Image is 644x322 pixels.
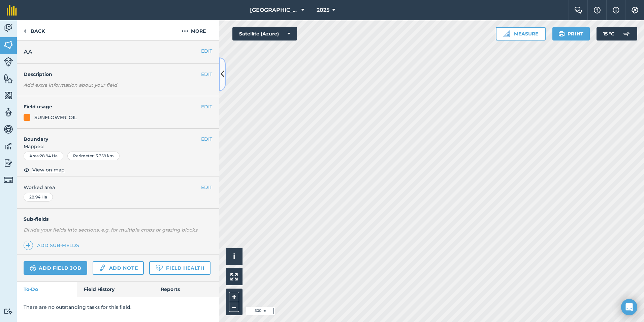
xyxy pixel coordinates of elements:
[168,20,219,40] button: More
[4,40,13,50] img: svg+xml;base64,PHN2ZyB4bWxucz0iaHR0cDovL3d3dy53My5vcmcvMjAwMC9zdmciIHdpZHRoPSI1NiIgaGVpZ2h0PSI2MC...
[317,6,329,14] span: 2025
[24,227,197,233] em: Divide your fields into sections, e.g. for multiple crops or grazing blocks
[99,264,106,272] img: svg+xml;base64,PD94bWwgdmVyc2lvbj0iMS4wIiBlbmNvZGluZz0idXRmLTgiPz4KPCEtLSBHZW5lcmF0b3I6IEFkb2JlIE...
[4,23,13,33] img: svg+xml;base64,PD94bWwgdmVyc2lvbj0iMS4wIiBlbmNvZGluZz0idXRmLTgiPz4KPCEtLSBHZW5lcmF0b3I6IEFkb2JlIE...
[17,20,52,40] a: Back
[201,184,212,191] button: EDIT
[24,82,117,88] em: Add extra information about your field
[24,103,201,110] h4: Field usage
[24,303,212,311] p: There are no outstanding tasks for this field.
[603,27,614,41] span: 15 ° C
[4,158,13,168] img: svg+xml;base64,PD94bWwgdmVyc2lvbj0iMS4wIiBlbmNvZGluZz0idXRmLTgiPz4KPCEtLSBHZW5lcmF0b3I6IEFkb2JlIE...
[77,282,154,297] a: Field History
[558,30,565,38] img: svg+xml;base64,PHN2ZyB4bWxucz0iaHR0cDovL3d3dy53My5vcmcvMjAwMC9zdmciIHdpZHRoPSIxOSIgaGVpZ2h0PSIyNC...
[496,27,546,41] button: Measure
[30,264,36,272] img: svg+xml;base64,PD94bWwgdmVyc2lvbj0iMS4wIiBlbmNvZGluZz0idXRmLTgiPz4KPCEtLSBHZW5lcmF0b3I6IEFkb2JlIE...
[67,152,120,160] div: Perimeter : 3.359 km
[32,166,65,173] span: View on map
[552,27,590,41] button: Print
[34,114,77,121] div: SUNFLOWER: OIL
[229,302,239,312] button: –
[229,292,239,302] button: +
[24,193,53,202] div: 28.94 Ha
[24,71,212,78] h4: Description
[201,47,212,55] button: EDIT
[4,141,13,151] img: svg+xml;base64,PD94bWwgdmVyc2lvbj0iMS4wIiBlbmNvZGluZz0idXRmLTgiPz4KPCEtLSBHZW5lcmF0b3I6IEFkb2JlIE...
[230,273,238,280] img: Four arrows, one pointing top left, one top right, one bottom right and the last bottom left
[232,27,297,41] button: Satellite (Azure)
[4,175,13,185] img: svg+xml;base64,PD94bWwgdmVyc2lvbj0iMS4wIiBlbmNvZGluZz0idXRmLTgiPz4KPCEtLSBHZW5lcmF0b3I6IEFkb2JlIE...
[621,299,637,315] div: Open Intercom Messenger
[24,166,65,174] button: View on map
[17,143,219,150] span: Mapped
[26,241,31,249] img: svg+xml;base64,PHN2ZyB4bWxucz0iaHR0cDovL3d3dy53My5vcmcvMjAwMC9zdmciIHdpZHRoPSIxNCIgaGVpZ2h0PSIyNC...
[24,241,82,250] a: Add sub-fields
[4,74,13,84] img: svg+xml;base64,PHN2ZyB4bWxucz0iaHR0cDovL3d3dy53My5vcmcvMjAwMC9zdmciIHdpZHRoPSI1NiIgaGVpZ2h0PSI2MC...
[24,152,63,160] div: Area : 28.94 Ha
[593,7,601,14] img: A question mark icon
[233,252,235,261] span: i
[17,215,219,223] h4: Sub-fields
[24,184,212,191] span: Worked area
[182,27,188,35] img: svg+xml;base64,PHN2ZyB4bWxucz0iaHR0cDovL3d3dy53My5vcmcvMjAwMC9zdmciIHdpZHRoPSIyMCIgaGVpZ2h0PSIyNC...
[226,248,243,265] button: i
[631,7,639,14] img: A cog icon
[597,27,637,41] button: 15 °C
[24,166,30,174] img: svg+xml;base64,PHN2ZyB4bWxucz0iaHR0cDovL3d3dy53My5vcmcvMjAwMC9zdmciIHdpZHRoPSIxOCIgaGVpZ2h0PSIyNC...
[4,124,13,134] img: svg+xml;base64,PD94bWwgdmVyc2lvbj0iMS4wIiBlbmNvZGluZz0idXRmLTgiPz4KPCEtLSBHZW5lcmF0b3I6IEFkb2JlIE...
[24,261,87,275] a: Add field job
[4,90,13,101] img: svg+xml;base64,PHN2ZyB4bWxucz0iaHR0cDovL3d3dy53My5vcmcvMjAwMC9zdmciIHdpZHRoPSI1NiIgaGVpZ2h0PSI2MC...
[503,30,510,37] img: Ruler icon
[17,129,201,143] h4: Boundary
[4,107,13,117] img: svg+xml;base64,PD94bWwgdmVyc2lvbj0iMS4wIiBlbmNvZGluZz0idXRmLTgiPz4KPCEtLSBHZW5lcmF0b3I6IEFkb2JlIE...
[154,282,219,297] a: Reports
[149,261,210,275] a: Field Health
[4,308,13,315] img: svg+xml;base64,PD94bWwgdmVyc2lvbj0iMS4wIiBlbmNvZGluZz0idXRmLTgiPz4KPCEtLSBHZW5lcmF0b3I6IEFkb2JlIE...
[201,135,212,143] button: EDIT
[93,261,144,275] a: Add note
[24,27,27,35] img: svg+xml;base64,PHN2ZyB4bWxucz0iaHR0cDovL3d3dy53My5vcmcvMjAwMC9zdmciIHdpZHRoPSI5IiBoZWlnaHQ9IjI0Ii...
[4,57,13,66] img: svg+xml;base64,PD94bWwgdmVyc2lvbj0iMS4wIiBlbmNvZGluZz0idXRmLTgiPz4KPCEtLSBHZW5lcmF0b3I6IEFkb2JlIE...
[613,6,619,14] img: svg+xml;base64,PHN2ZyB4bWxucz0iaHR0cDovL3d3dy53My5vcmcvMjAwMC9zdmciIHdpZHRoPSIxNyIgaGVpZ2h0PSIxNy...
[574,7,582,14] img: Two speech bubbles overlapping with the left bubble in the forefront
[201,103,212,110] button: EDIT
[7,5,17,16] img: fieldmargin Logo
[250,6,298,14] span: [GEOGRAPHIC_DATA]
[620,27,633,41] img: svg+xml;base64,PD94bWwgdmVyc2lvbj0iMS4wIiBlbmNvZGluZz0idXRmLTgiPz4KPCEtLSBHZW5lcmF0b3I6IEFkb2JlIE...
[24,47,32,57] span: AA
[201,71,212,78] button: EDIT
[17,282,77,297] a: To-Do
